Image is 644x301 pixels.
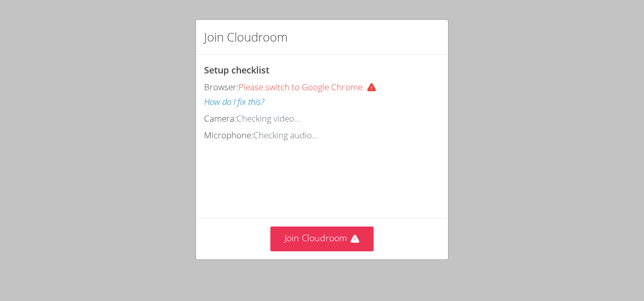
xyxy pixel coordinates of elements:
span: Browser: [204,81,238,93]
span: Checking audio... [253,129,318,141]
span: Setup checklist [204,64,269,76]
h2: Join Cloudroom [204,28,288,46]
button: Join Cloudroom [270,227,374,251]
button: How do I fix this? [204,95,264,109]
span: Microphone: [204,129,253,141]
span: Camera: [204,112,236,124]
span: Checking video... [236,112,300,124]
span: Please switch to Google Chrome. [238,81,381,93]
